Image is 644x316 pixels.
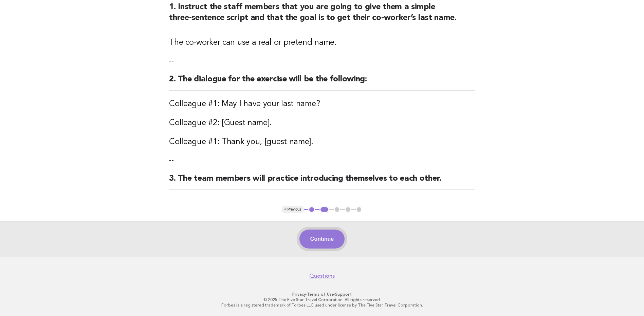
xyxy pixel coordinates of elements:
[169,173,475,190] h2: 3. The team members will practice introducing themselves to each other.
[169,137,475,147] h3: Colleague #1: Thank you, [guest name].
[309,273,335,279] a: Questions
[307,292,334,297] a: Terms of Use
[169,74,475,91] h2: 2. The dialogue for the exercise will be the following:
[114,297,530,302] p: © 2025 The Five Star Travel Corporation. All rights reserved.
[169,37,475,48] h3: The co-worker can use a real or pretend name.
[169,2,475,29] h2: 1. Instruct the staff members that you are going to give them a simple three-sentence script and ...
[299,230,345,249] button: Continue
[114,302,530,308] p: Forbes is a registered trademark of Forbes LLC used under license by The Five Star Travel Corpora...
[282,206,304,213] button: < Previous
[335,292,352,297] a: Support
[308,206,315,213] button: 1
[169,118,475,129] h3: Colleague #2: [Guest name].
[169,56,475,66] p: --
[292,292,306,297] a: Privacy
[169,99,475,110] h3: Colleague #1: May I have your last name?
[114,292,530,297] p: · ·
[319,206,329,213] button: 2
[169,156,475,165] p: --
